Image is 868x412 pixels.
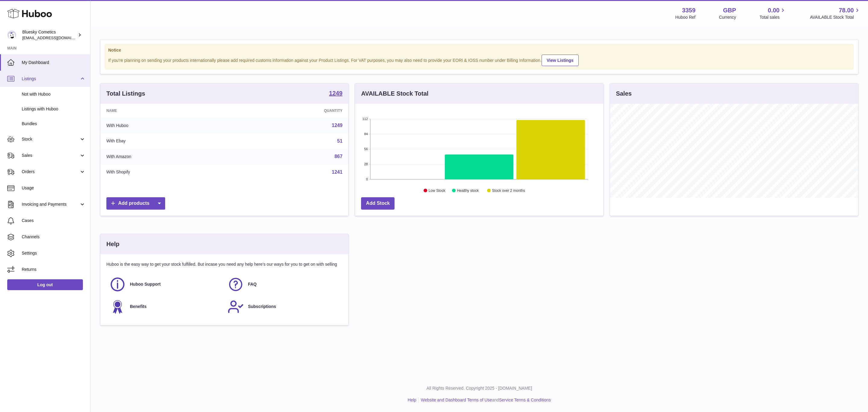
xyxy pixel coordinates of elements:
span: Listings with Huboo [22,106,86,112]
a: Benefits [109,299,222,315]
strong: Notice [108,47,850,53]
span: Channels [22,234,86,240]
text: Healthy stock [457,189,479,193]
h3: Total Listings [106,90,145,98]
span: Returns [22,267,86,272]
div: If you're planning on sending your products internationally please add required customs informati... [108,54,850,66]
a: 867 [335,154,343,159]
text: 0 [366,177,368,181]
a: Service Terms & Conditions [499,398,551,402]
span: AVAILABLE Stock Total [810,14,861,20]
span: Cases [22,218,86,223]
a: Huboo Support [109,276,222,293]
div: Bluesky Cometics [22,29,77,41]
h3: Sales [616,90,632,98]
td: With Huboo [100,118,236,133]
strong: 1249 [329,90,343,96]
a: 0.00 Total sales [759,6,786,20]
th: Quantity [236,104,349,118]
p: All Rights Reserved. Copyright 2025 - [DOMAIN_NAME] [95,385,863,391]
a: 1241 [332,170,343,175]
a: View Listings [542,55,579,66]
span: Usage [22,185,86,191]
span: 78.00 [839,6,854,14]
div: Huboo Ref [675,14,696,20]
strong: 3359 [682,6,696,14]
text: 84 [364,132,368,136]
td: With Ebay [100,133,236,149]
a: Help [408,398,417,402]
text: 112 [362,117,368,121]
span: Benefits [130,304,146,309]
h3: AVAILABLE Stock Total [361,90,428,98]
span: Invoicing and Payments [22,201,79,207]
span: My Dashboard [22,60,86,65]
span: [EMAIL_ADDRESS][DOMAIN_NAME] [22,35,89,40]
li: and [419,397,551,403]
text: 56 [364,147,368,151]
p: Huboo is the easy way to get your stock fulfilled. But incase you need any help here's our ways f... [106,261,342,267]
span: Bundles [22,121,86,127]
a: Website and Dashboard Terms of Use [421,398,492,402]
span: Subscriptions [248,304,276,309]
h3: Help [106,240,119,248]
th: Name [100,104,236,118]
a: Subscriptions [228,299,340,315]
span: 0.00 [768,6,780,14]
span: Not with Huboo [22,91,86,97]
text: Low Stock [429,189,445,193]
img: internalAdmin-3359@internal.huboo.com [7,30,16,40]
span: Stock [22,136,79,142]
text: 28 [364,162,368,166]
span: Settings [22,250,86,256]
a: 1249 [329,90,343,97]
a: 1249 [332,123,343,128]
a: Log out [7,279,83,290]
a: FAQ [228,276,340,293]
span: Total sales [759,14,786,20]
a: 51 [337,138,343,144]
a: Add products [106,197,165,210]
td: With Amazon [100,149,236,164]
div: Currency [719,14,736,20]
strong: GBP [723,6,736,14]
span: Listings [22,76,79,82]
span: FAQ [248,281,257,287]
span: Sales [22,153,79,158]
span: Orders [22,169,79,175]
td: With Shopify [100,164,236,180]
text: Stock over 2 months [492,189,525,193]
span: Huboo Support [130,281,161,287]
a: 78.00 AVAILABLE Stock Total [810,6,861,20]
a: Add Stock [361,197,395,210]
